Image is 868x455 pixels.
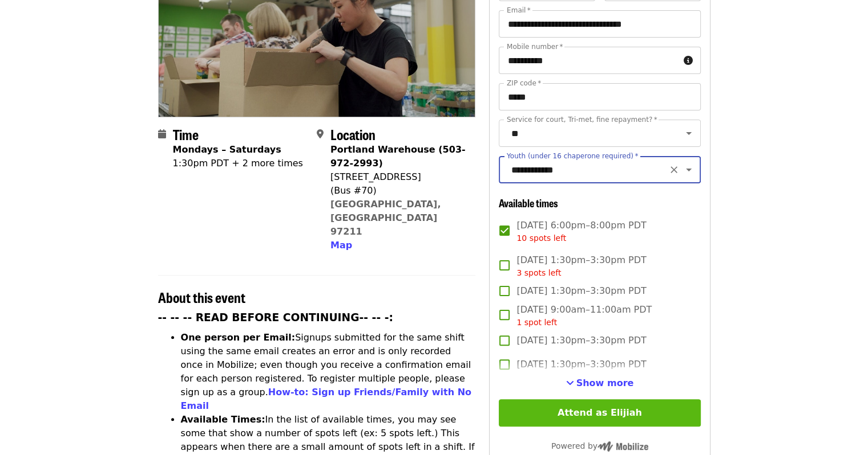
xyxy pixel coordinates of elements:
label: ZIP code [507,80,541,87]
button: See more timeslots [566,376,634,390]
strong: -- -- -- READ BEFORE CONTINUING-- -- -: [158,311,393,323]
strong: Mondays – Saturdays [173,144,281,155]
i: circle-info icon [684,55,693,66]
strong: Available Times: [181,414,265,425]
span: Location [330,124,376,144]
i: map-marker-alt icon [317,129,324,140]
input: ZIP code [499,83,700,110]
button: Open [681,162,697,178]
span: Show more [576,378,634,388]
a: How-to: Sign up Friends/Family with No Email [181,387,472,411]
strong: Portland Warehouse (503-972-2993) [330,144,466,169]
div: 1:30pm PDT + 2 more times [173,157,303,170]
img: Powered by Mobilize [597,441,648,452]
div: (Bus #70) [330,184,466,198]
span: [DATE] 9:00am–11:00am PDT [516,303,652,329]
label: Mobile number [507,43,563,50]
input: Mobile number [499,47,679,74]
i: calendar icon [158,129,166,140]
span: 1 spot left [516,318,557,327]
button: Open [681,125,697,141]
label: Service for court, Tri-met, fine repayment? [507,116,657,123]
a: [GEOGRAPHIC_DATA], [GEOGRAPHIC_DATA] 97211 [330,199,441,237]
span: [DATE] 1:30pm–3:30pm PDT [516,253,646,279]
span: [DATE] 1:30pm–3:30pm PDT [516,284,646,298]
label: Email [507,7,531,14]
span: [DATE] 6:00pm–8:00pm PDT [516,219,646,244]
span: 10 spots left [516,233,566,243]
span: Available times [499,195,558,210]
label: Youth (under 16 chaperone required) [507,153,638,159]
button: Clear [666,162,682,178]
li: Signups submitted for the same shift using the same email creates an error and is only recorded o... [181,331,476,413]
span: Powered by [551,441,648,450]
span: [DATE] 1:30pm–3:30pm PDT [516,358,646,371]
span: 3 spots left [516,268,561,277]
span: Time [173,124,199,144]
input: Email [499,10,700,38]
div: [STREET_ADDRESS] [330,170,466,184]
button: Map [330,239,352,252]
span: Map [330,240,352,251]
span: [DATE] 1:30pm–3:30pm PDT [516,334,646,347]
strong: One person per Email: [181,332,296,343]
span: About this event [158,287,245,307]
button: Attend as Elijiah [499,399,700,427]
